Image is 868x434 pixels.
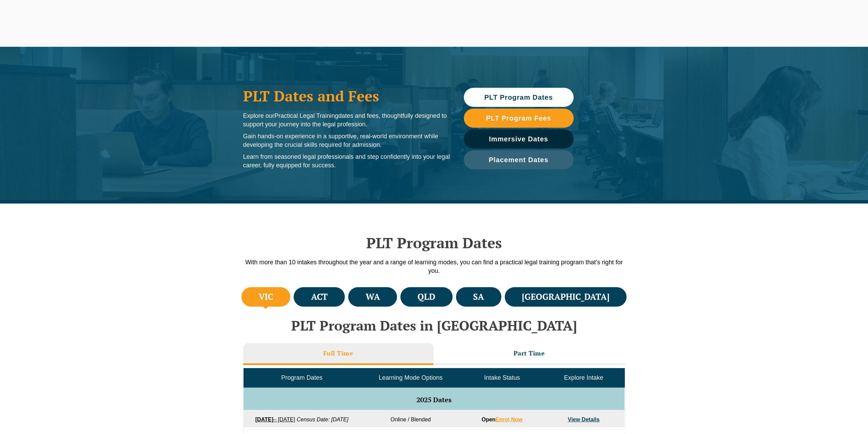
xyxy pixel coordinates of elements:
[275,112,338,119] span: Practical Legal Training
[522,291,609,303] h4: [GEOGRAPHIC_DATA]
[464,88,574,107] a: PLT Program Dates
[489,156,548,163] span: Placement Dates
[243,153,450,170] p: Learn from seasoned legal professionals and step confidently into your legal career, fully equipp...
[484,94,553,101] span: PLT Program Dates
[464,129,574,149] a: Immersive Dates
[297,417,349,422] em: Census Date: [DATE]
[464,109,574,128] a: PLT Program Fees
[568,417,600,422] a: View Details
[482,417,523,422] strong: Open
[489,136,548,142] span: Immersive Dates
[240,234,629,251] h2: PLT Program Dates
[473,291,484,303] h4: SA
[323,349,353,357] h3: Full Time
[259,291,273,303] h4: VIC
[360,410,461,427] td: Online / Blended
[417,291,435,303] h4: QLD
[496,417,523,422] a: Enrol Now
[240,318,629,333] h2: PLT Program Dates in [GEOGRAPHIC_DATA]
[514,349,545,357] h3: Part Time
[243,87,450,104] h1: PLT Dates and Fees
[255,417,273,422] strong: [DATE]
[464,150,574,169] a: Placement Dates
[243,132,450,149] p: Gain hands-on experience in a supportive, real-world environment while developing the crucial ski...
[240,258,629,275] p: With more than 10 intakes throughout the year and a range of learning modes, you can find a pract...
[486,115,551,122] span: PLT Program Fees
[416,395,452,404] span: 2025 Dates
[564,374,603,381] span: Explore Intake
[281,374,322,381] span: Program Dates
[255,417,295,422] a: [DATE]– [DATE]
[379,374,443,381] span: Learning Mode Options
[243,112,450,129] p: Explore our dates and fees, thoughtfully designed to support your journey into the legal profession.
[311,291,328,303] h4: ACT
[484,374,520,381] span: Intake Status
[366,291,380,303] h4: WA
